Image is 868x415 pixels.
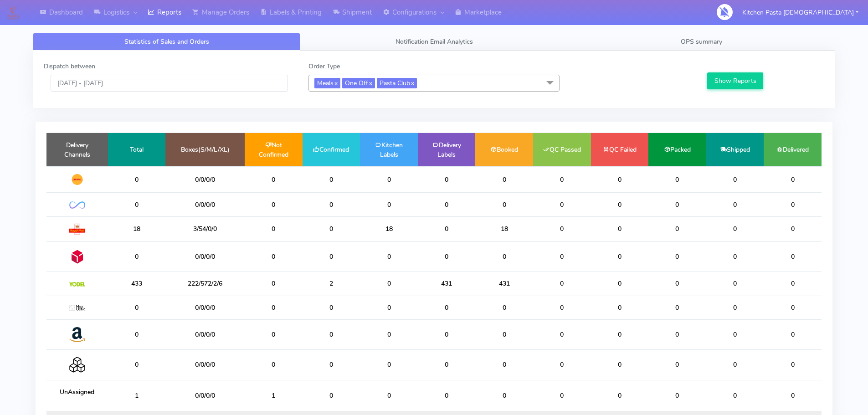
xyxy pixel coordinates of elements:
img: Yodel [69,282,85,287]
td: 0 [764,166,822,193]
label: Order Type [308,61,340,71]
td: 0 [764,380,822,411]
label: Dispatch between [44,61,95,71]
td: 0 [245,350,303,380]
td: 0 [108,166,166,193]
button: Show Reports [707,72,763,89]
td: Not Confirmed [245,133,303,166]
td: 0 [245,241,303,272]
td: 0 [475,319,533,349]
td: 0 [418,296,476,319]
td: 0 [303,193,360,216]
td: 0 [706,241,764,272]
td: 431 [418,272,476,296]
td: Kitchen Labels [360,133,418,166]
td: 0 [418,193,476,216]
td: 0 [360,193,418,216]
td: 0 [706,193,764,216]
td: 0 [303,319,360,349]
td: 0 [303,241,360,272]
img: OnFleet [69,201,85,209]
td: 0 [418,319,476,349]
td: 0 [360,296,418,319]
td: Delivery Channels [46,133,108,166]
td: 0/0/0/0 [165,241,245,272]
td: 0 [591,319,649,349]
td: 0/0/0/0 [165,193,245,216]
td: 0 [360,272,418,296]
td: 0 [245,272,303,296]
td: 0 [764,319,822,349]
td: 0 [706,296,764,319]
td: 0 [706,319,764,349]
td: 0 [475,241,533,272]
a: x [410,78,414,87]
td: 0 [764,193,822,216]
p: UnAssigned [53,387,101,397]
td: 0 [475,380,533,411]
span: Notification Email Analytics [395,37,473,46]
td: 0 [418,166,476,193]
td: 0 [648,166,706,193]
td: 0 [648,216,706,241]
td: 0 [303,380,360,411]
td: 0 [360,241,418,272]
td: 0 [764,350,822,380]
td: 0 [418,380,476,411]
td: 0 [648,193,706,216]
td: 0 [648,319,706,349]
td: 0 [648,241,706,272]
td: 0 [303,350,360,380]
td: Confirmed [303,133,360,166]
td: 0 [591,272,649,296]
td: 0 [706,380,764,411]
td: 0 [533,193,591,216]
td: 1 [245,380,303,411]
td: 0 [418,350,476,380]
td: 0 [245,193,303,216]
td: Delivery Labels [418,133,476,166]
td: Packed [648,133,706,166]
td: QC Passed [533,133,591,166]
td: 0 [706,216,764,241]
td: 0 [245,296,303,319]
td: 0 [245,319,303,349]
td: Total [108,133,166,166]
span: Pasta Club [377,78,417,88]
td: 0 [764,296,822,319]
td: 0 [591,241,649,272]
td: 0 [418,216,476,241]
td: 0 [764,216,822,241]
td: 431 [475,272,533,296]
td: 0 [245,216,303,241]
td: 0/0/0/0 [165,350,245,380]
input: Pick the Daterange [51,75,288,92]
td: 0 [591,380,649,411]
td: 0 [533,166,591,193]
td: 0 [108,319,166,349]
td: 0 [533,241,591,272]
td: 0 [648,272,706,296]
td: 0 [591,166,649,193]
td: Shipped [706,133,764,166]
td: 18 [108,216,166,241]
button: Kitchen Pasta [DEMOGRAPHIC_DATA] [735,3,865,22]
td: 0/0/0/0 [165,380,245,411]
td: Delivered [764,133,822,166]
td: 0 [591,350,649,380]
td: 0/0/0/0 [165,319,245,349]
td: 0 [303,166,360,193]
td: 0 [648,350,706,380]
td: 0 [303,296,360,319]
td: 0 [108,193,166,216]
img: DHL [69,174,85,185]
td: 0 [591,216,649,241]
td: 0 [475,296,533,319]
td: 18 [475,216,533,241]
td: 0 [108,241,166,272]
img: Amazon [69,327,85,343]
td: 18 [360,216,418,241]
td: 0 [533,216,591,241]
td: 0 [591,296,649,319]
span: One Off [342,78,375,88]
